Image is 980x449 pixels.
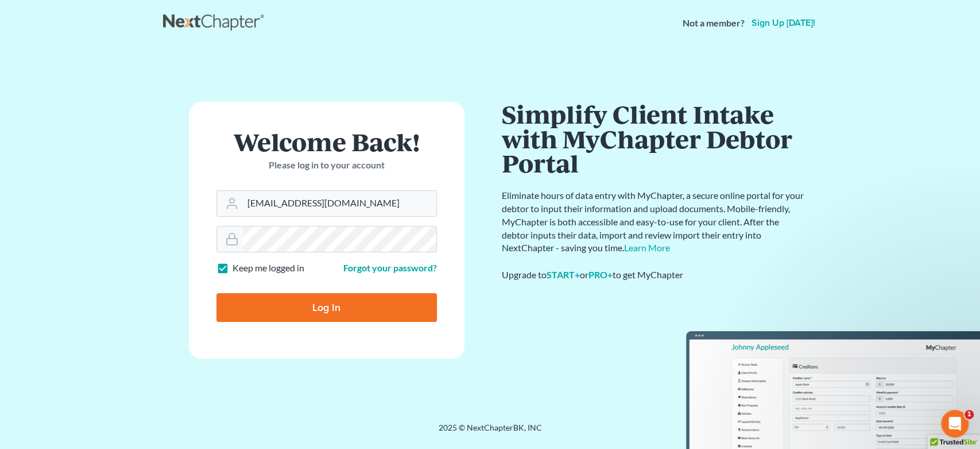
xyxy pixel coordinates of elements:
iframe: Intercom live chat [941,410,969,438]
div: 2025 © NextChapterBK, INC [163,422,818,443]
input: Log In [216,293,437,322]
a: Sign up [DATE]! [749,18,818,28]
span: 1 [964,410,974,419]
div: Upgrade to or to get MyChapter [502,268,806,282]
iframe: Intercom notifications message [750,232,980,406]
a: START+ [547,269,580,280]
label: Keep me logged in [233,262,304,275]
h1: Simplify Client Intake with MyChapter Debtor Portal [502,102,806,175]
a: Learn More [624,242,670,253]
p: Please log in to your account [216,159,437,172]
input: Email Address [243,191,436,216]
p: Eliminate hours of data entry with MyChapter, a secure online portal for your debtor to input the... [502,189,806,255]
a: Forgot your password? [343,262,437,273]
a: PRO+ [588,269,613,280]
h1: Welcome Back! [216,129,437,154]
strong: Not a member? [683,17,745,30]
